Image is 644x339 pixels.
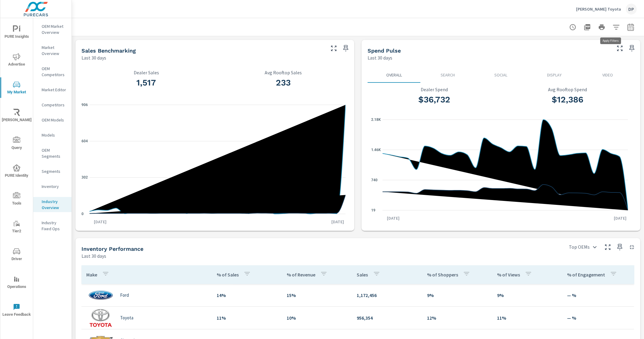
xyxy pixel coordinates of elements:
[427,272,458,278] p: % of Shoppers
[33,85,72,94] div: Market Editor
[81,139,88,143] text: 604
[2,276,31,290] span: Operations
[2,109,31,124] span: [PERSON_NAME]
[217,292,277,299] p: 14%
[567,314,629,321] p: — %
[218,78,348,88] h3: 233
[497,314,557,321] p: 11%
[368,47,401,54] h5: Spend Pulse
[287,314,347,321] p: 10%
[368,54,392,61] p: Last 30 days
[2,25,31,40] span: PURE Insights
[81,212,84,216] text: 0
[89,309,113,327] img: logo-150.png
[371,118,381,122] text: 2.18K
[603,242,613,252] button: Make Fullscreen
[33,182,72,191] div: Inventory
[497,292,557,299] p: 9%
[81,176,88,180] text: 302
[120,292,129,298] p: Ford
[42,44,67,56] p: Market Overview
[42,87,67,93] p: Market Editor
[426,72,470,78] p: Search
[567,292,629,299] p: — %
[33,131,72,140] div: Models
[42,168,67,174] p: Segments
[625,21,637,33] button: Select Date Range
[42,66,67,78] p: OEM Competitors
[479,72,523,78] p: Social
[287,272,315,278] p: % of Revenue
[327,219,348,225] p: [DATE]
[33,64,72,79] div: OEM Competitors
[2,303,31,318] span: Leave Feedback
[2,137,31,151] span: Query
[371,178,378,182] text: 740
[2,53,31,68] span: Advertise
[81,103,88,107] text: 906
[357,314,417,321] p: 956,354
[81,70,211,75] p: Dealer Sales
[627,242,637,252] button: Minimize Widget
[42,23,67,35] p: OEM Market Overview
[81,252,106,260] p: Last 30 days
[81,78,211,88] h3: 1,517
[90,219,111,225] p: [DATE]
[287,292,347,299] p: 15%
[371,148,381,152] text: 1.46K
[33,146,72,161] div: OEM Segments
[42,102,67,108] p: Competitors
[33,100,72,109] div: Competitors
[0,18,33,324] div: nav menu
[42,117,67,123] p: OEM Models
[89,286,113,304] img: logo-150.png
[371,95,497,105] h3: $36,732
[586,72,630,78] p: Video
[2,248,31,263] span: Driver
[610,215,631,221] p: [DATE]
[627,44,637,53] span: Save this to your personalized report
[81,54,106,61] p: Last 30 days
[2,220,31,235] span: Tier2
[42,132,67,138] p: Models
[33,115,72,124] div: OEM Models
[565,242,601,252] div: Top OEMs
[81,47,136,54] h5: Sales Benchmarking
[81,246,143,252] h5: Inventory Performance
[427,314,487,321] p: 12%
[33,167,72,176] div: Segments
[33,218,72,233] div: Industry Fixed Ops
[218,70,348,75] p: Avg Rooftop Sales
[576,6,621,12] p: [PERSON_NAME] Toyota
[626,4,637,15] div: DP
[532,72,576,78] p: Display
[371,208,375,212] text: 19
[42,199,67,211] p: Industry Overview
[86,272,97,278] p: Make
[33,197,72,212] div: Industry Overview
[2,192,31,207] span: Tools
[383,215,404,221] p: [DATE]
[33,22,72,37] div: OEM Market Overview
[505,95,631,105] h3: $12,386
[497,272,520,278] p: % of Views
[42,220,67,232] p: Industry Fixed Ops
[567,272,605,278] p: % of Engagement
[329,44,339,53] button: Make Fullscreen
[42,147,67,159] p: OEM Segments
[2,164,31,179] span: PURE Identity
[42,183,67,189] p: Inventory
[505,87,631,92] p: Avg Rooftop Spend
[615,242,625,252] span: Save this to your personalized report
[120,315,133,321] p: Toyota
[217,272,239,278] p: % of Sales
[372,72,416,78] p: Overall
[596,21,608,33] button: Print Report
[427,292,487,299] p: 9%
[2,81,31,96] span: My Market
[357,292,417,299] p: 1,172,456
[615,44,625,53] button: Make Fullscreen
[357,272,368,278] p: Sales
[217,314,277,321] p: 11%
[33,43,72,58] div: Market Overview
